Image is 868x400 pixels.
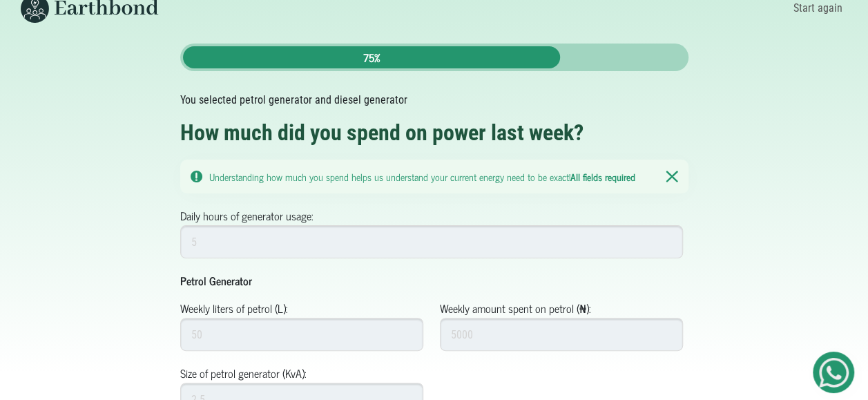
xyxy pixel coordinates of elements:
[180,207,314,224] label: Daily hours of generator usage:
[191,171,202,182] img: Notication Pane Caution Icon
[183,46,560,68] div: 75%
[180,300,288,316] label: Weekly liters of petrol (L):
[570,169,635,184] strong: All fields required
[180,92,688,108] p: You selected petrol generator and diesel generator
[209,169,635,184] small: Understanding how much you spend helps us understand your current energy need to be exact!
[180,272,252,289] b: Petrol Generator
[180,120,688,146] h2: How much did you spend on power last week?
[440,300,591,316] label: Weekly amount spent on petrol (₦):
[180,318,424,351] input: 50
[180,365,307,381] label: Size of petrol generator (KvA):
[180,225,684,258] input: 5
[819,358,849,388] img: Get Started On Earthbond Via Whatsapp
[666,170,677,183] img: Notication Pane Close Icon
[440,318,684,351] input: 5000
